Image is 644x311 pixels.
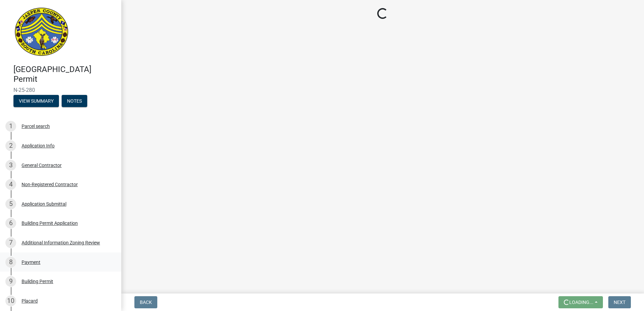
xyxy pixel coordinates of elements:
[5,276,16,287] div: 9
[13,7,70,58] img: Jasper County, South Carolina
[22,124,50,129] div: Parcel search
[614,300,625,305] span: Next
[13,95,59,107] button: View Summary
[62,99,87,104] wm-modal-confirm: Notes
[62,95,87,107] button: Notes
[5,257,16,268] div: 8
[558,296,603,308] button: Loading...
[5,160,16,171] div: 3
[569,300,593,305] span: Loading...
[5,140,16,151] div: 2
[5,121,16,132] div: 1
[22,221,78,226] div: Building Permit Application
[5,218,16,229] div: 6
[13,87,108,93] span: N-25-280
[140,300,152,305] span: Back
[5,296,16,306] div: 10
[5,237,16,248] div: 7
[134,296,157,308] button: Back
[13,99,59,104] wm-modal-confirm: Summary
[5,179,16,190] div: 4
[22,279,53,284] div: Building Permit
[22,260,40,265] div: Payment
[22,299,38,303] div: Placard
[22,143,55,148] div: Application Info
[13,65,116,84] h4: [GEOGRAPHIC_DATA] Permit
[5,199,16,209] div: 5
[22,240,100,245] div: Additional Information Zoning Review
[22,182,78,187] div: Non-Registered Contractor
[22,163,62,168] div: General Contractor
[22,202,66,206] div: Application Submittal
[608,296,631,308] button: Next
